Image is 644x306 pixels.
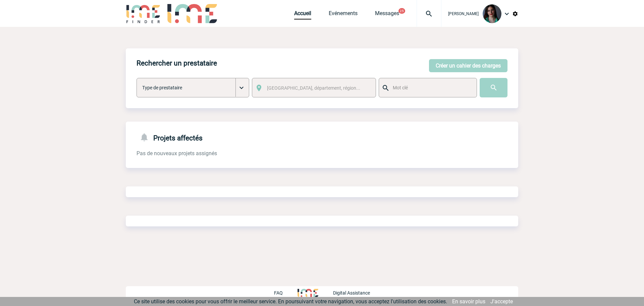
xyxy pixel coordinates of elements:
[333,290,370,296] p: Digital Assistance
[298,289,318,297] img: http://www.idealmeetingsevents.fr/
[294,10,311,19] a: Accueil
[329,10,358,19] a: Evénements
[483,4,501,23] img: 131235-0.jpeg
[267,85,360,91] span: [GEOGRAPHIC_DATA], département, région...
[274,289,298,296] a: FAQ
[375,10,399,19] a: Messages
[391,83,471,92] input: Mot clé
[490,298,513,305] a: J'accepte
[274,290,283,296] p: FAQ
[137,59,217,67] h4: Rechercher un prestataire
[137,132,203,142] h4: Projets affectés
[134,298,447,305] span: Ce site utilise des cookies pour vous offrir le meilleur service. En poursuivant votre navigation...
[398,8,405,14] button: 25
[480,78,507,97] input: Submit
[452,298,485,305] a: En savoir plus
[139,132,153,142] img: notifications-24-px-g.png
[137,150,217,157] span: Pas de nouveaux projets assignés
[126,4,161,23] img: IME-Finder
[448,11,479,16] span: [PERSON_NAME]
